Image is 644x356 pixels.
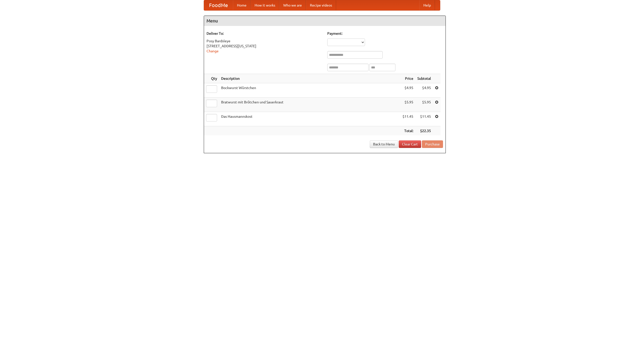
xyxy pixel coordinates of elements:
[251,0,279,10] a: How it works
[219,112,400,126] td: Das Hausmannskost
[400,74,415,83] th: Price
[207,38,322,44] div: Posy Bardsleye
[207,49,219,53] a: Change
[415,126,433,136] th: $22.35
[204,16,446,26] h4: Menu
[400,98,415,112] td: $5.95
[219,83,400,98] td: Bockwurst Würstchen
[422,140,443,148] button: Purchase
[419,0,435,10] a: Help
[279,0,306,10] a: Who we are
[207,31,322,36] h5: Deliver To:
[400,83,415,98] td: $4.95
[370,140,398,148] a: Back to Menu
[306,0,336,10] a: Recipe videos
[233,0,251,10] a: Home
[327,31,443,36] h5: Payment:
[204,74,219,83] th: Qty
[219,98,400,112] td: Bratwurst mit Brötchen und Sauerkraut
[219,74,400,83] th: Description
[399,140,421,148] a: Clear Cart
[415,98,433,112] td: $5.95
[204,0,233,10] a: FoodMe
[400,126,415,136] th: Total:
[415,83,433,98] td: $4.95
[207,44,322,49] div: [STREET_ADDRESS][US_STATE]
[400,112,415,126] td: $11.45
[415,74,433,83] th: Subtotal
[415,112,433,126] td: $11.45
